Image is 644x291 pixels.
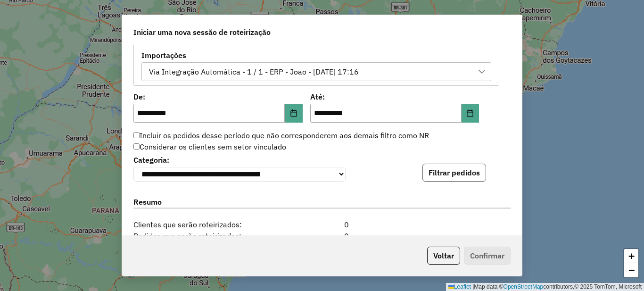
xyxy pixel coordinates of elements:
[128,219,289,230] span: Clientes que serão roteirizados:
[427,247,460,265] button: Voltar
[448,283,471,290] a: Leaflet
[285,104,303,123] button: Choose Date
[133,141,286,152] label: Considerar os clientes sem setor vinculado
[628,264,635,276] span: −
[472,283,474,290] span: |
[504,283,544,290] a: OpenStreetMap
[133,91,303,102] label: De:
[624,263,638,277] a: Zoom out
[133,26,271,38] span: Iniciar uma nova sessão de roteirização
[133,196,511,209] label: Resumo
[310,91,479,102] label: Até:
[141,50,491,61] label: Importações
[289,219,354,230] div: 0
[462,104,479,123] button: Choose Date
[128,230,289,241] span: Pedidos que serão roteirizados:
[133,132,140,138] input: Incluir os pedidos desse período que não corresponderem aos demais filtro como NR
[624,249,638,263] a: Zoom in
[289,230,354,241] div: 0
[446,283,644,291] div: Map data © contributors,© 2025 TomTom, Microsoft
[146,63,362,81] div: Via Integração Automática - 1 / 1 - ERP - Joao - [DATE] 17:16
[628,250,635,262] span: +
[133,130,429,141] label: Incluir os pedidos desse período que não corresponderem aos demais filtro como NR
[133,154,346,166] label: Categoria:
[133,143,140,150] input: Considerar os clientes sem setor vinculado
[422,164,486,182] button: Filtrar pedidos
